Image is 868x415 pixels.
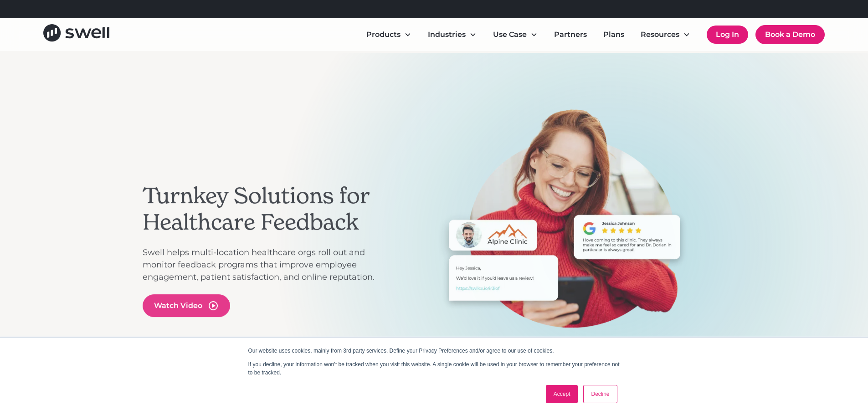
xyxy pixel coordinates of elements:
a: Decline [583,385,617,403]
a: home [43,24,109,45]
div: Resources [633,26,698,44]
a: Plans [596,26,632,44]
a: Partners [547,26,594,44]
div: Use Case [493,29,527,40]
a: open lightbox [143,294,230,317]
div: Resources [641,29,679,40]
div: Industries [421,26,484,44]
div: Products [359,26,419,44]
div: Watch Video [154,300,202,311]
div: 1 of 3 [398,109,726,362]
div: Use Case [486,26,545,44]
div: Industries [428,29,466,40]
div: carousel [398,109,726,391]
p: Swell helps multi-location healthcare orgs roll out and monitor feedback programs that improve em... [143,246,389,283]
a: Log In [707,26,748,44]
a: Accept [546,385,578,403]
h2: Turnkey Solutions for Healthcare Feedback [143,183,389,235]
a: Book a Demo [755,25,825,44]
p: If you decline, your information won’t be tracked when you visit this website. A single cookie wi... [248,360,620,377]
div: Products [366,29,401,40]
p: Our website uses cookies, mainly from 3rd party services. Define your Privacy Preferences and/or ... [248,347,620,355]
